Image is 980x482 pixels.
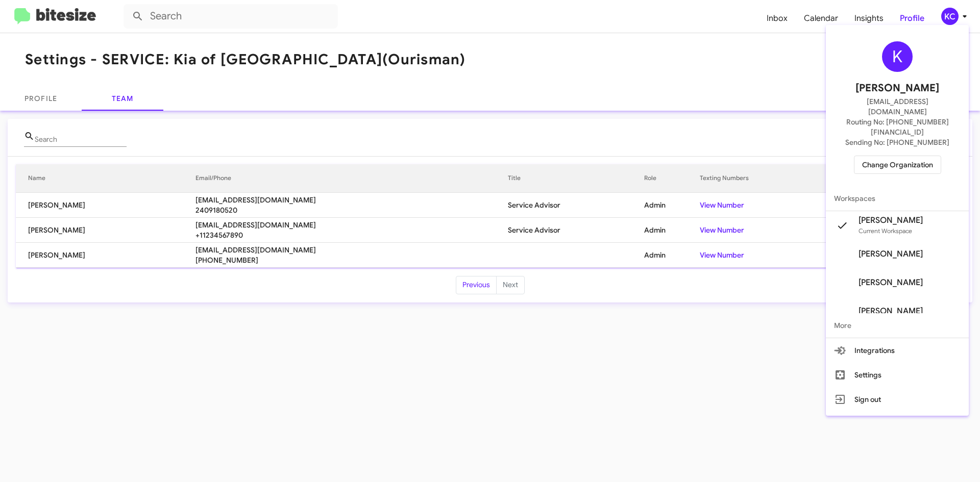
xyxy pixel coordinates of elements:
span: More [826,313,969,338]
span: Workspaces [826,186,969,211]
span: Routing No: [PHONE_NUMBER][FINANCIAL_ID] [838,117,957,137]
span: [PERSON_NAME] [859,249,923,259]
button: Change Organization [854,156,941,174]
span: Current Workspace [859,227,912,235]
span: [PERSON_NAME] [859,215,923,225]
div: K [882,41,913,72]
span: [EMAIL_ADDRESS][DOMAIN_NAME] [838,96,957,117]
span: [PERSON_NAME] [855,80,939,96]
button: Integrations [826,338,969,363]
span: [PERSON_NAME] [859,306,923,316]
span: Sending No: [PHONE_NUMBER] [845,137,949,147]
button: Settings [826,363,969,387]
button: Sign out [826,387,969,412]
span: Change Organization [862,156,933,173]
span: [PERSON_NAME] [859,277,923,288]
